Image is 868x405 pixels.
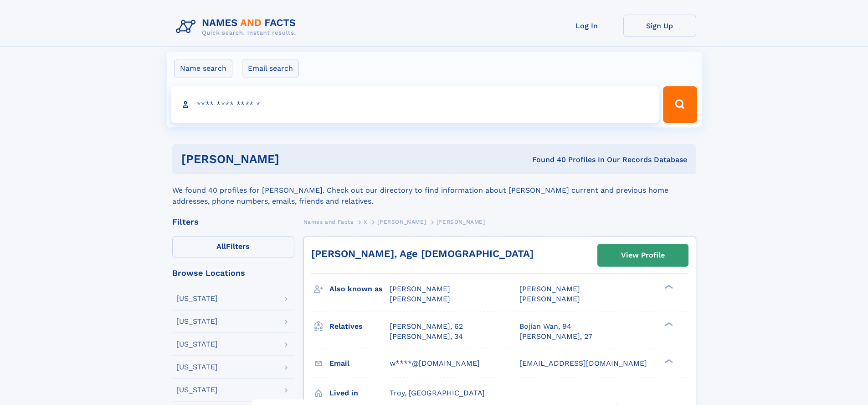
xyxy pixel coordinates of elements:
[329,385,390,401] h3: Lived in
[598,244,688,266] a: View Profile
[329,356,390,371] h3: Email
[519,359,647,368] span: [EMAIL_ADDRESS][DOMAIN_NAME]
[623,15,696,37] a: Sign Up
[329,319,390,334] h3: Relatives
[176,295,218,302] div: [US_STATE]
[390,321,463,331] a: [PERSON_NAME], 62
[176,363,218,371] div: [US_STATE]
[181,153,406,165] h1: [PERSON_NAME]
[663,321,673,327] div: ❯
[663,284,673,290] div: ❯
[663,358,673,364] div: ❯
[377,216,426,227] a: [PERSON_NAME]
[377,219,426,225] span: [PERSON_NAME]
[519,331,592,342] a: [PERSON_NAME], 27
[390,284,450,293] span: [PERSON_NAME]
[329,281,390,297] h3: Also known as
[519,295,580,303] span: [PERSON_NAME]
[621,245,665,266] div: View Profile
[364,216,367,227] a: X
[390,331,463,342] a: [PERSON_NAME], 34
[172,218,294,226] div: Filters
[172,174,696,207] div: We found 40 profiles for [PERSON_NAME]. Check out our directory to find information about [PERSON...
[172,269,294,277] div: Browse Locations
[171,86,659,123] input: search input
[172,236,294,258] label: Filters
[663,86,697,123] button: Search Button
[172,15,303,39] img: Logo Names and Facts
[242,59,299,78] label: Email search
[303,216,354,227] a: Names and Facts
[174,59,232,78] label: Name search
[216,242,226,251] span: All
[550,15,623,37] a: Log In
[176,341,218,348] div: [US_STATE]
[311,248,534,259] a: [PERSON_NAME], Age [DEMOGRAPHIC_DATA]
[519,321,571,331] a: Bojian Wan, 94
[176,386,218,394] div: [US_STATE]
[406,155,687,165] div: Found 40 Profiles In Our Records Database
[519,284,580,293] span: [PERSON_NAME]
[176,318,218,325] div: [US_STATE]
[390,295,450,303] span: [PERSON_NAME]
[390,389,485,397] span: Troy, [GEOGRAPHIC_DATA]
[437,219,485,225] span: [PERSON_NAME]
[364,219,367,225] span: X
